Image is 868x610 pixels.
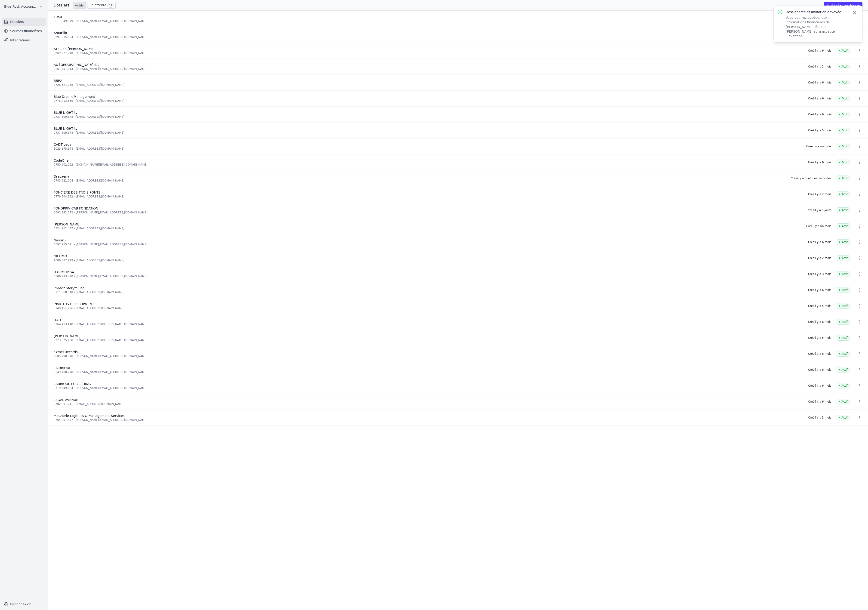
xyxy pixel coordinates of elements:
[2,601,46,608] button: Déconnexion
[54,338,803,342] div: 0773.925.188 - [EMAIL_ADDRESS][PERSON_NAME][DOMAIN_NAME]
[54,270,74,274] span: H GROUP SA
[54,131,803,135] div: 0737.609.378 - [EMAIL_ADDRESS][DOMAIN_NAME]
[837,160,850,165] span: Actif
[54,382,91,386] span: LABRIQUE PUBLISHING
[54,370,803,374] div: 0549.788.278 - [PERSON_NAME][EMAIL_ADDRESS][DOMAIN_NAME]
[837,271,850,277] span: Actif
[808,384,831,388] div: Créé il y a 6 mois
[54,211,802,214] div: 0691.942.372 - [PERSON_NAME][EMAIL_ADDRESS][DOMAIN_NAME]
[808,416,831,419] div: Créé il y a 5 mois
[54,179,785,182] div: 0785.321.304 - [EMAIL_ADDRESS][DOMAIN_NAME]
[2,27,46,35] a: Sources financières
[837,335,850,341] span: Actif
[88,2,116,9] a: En attente 11
[54,79,62,83] span: BBRA
[808,129,831,132] div: Créé il y a 5 mois
[54,31,67,35] span: Amarillo
[837,207,850,213] span: Actif
[837,112,850,117] span: Actif
[54,366,71,370] span: LA BRIQUE
[808,288,831,292] div: Créé il y a 6 mois
[837,415,850,420] span: Actif
[837,255,850,261] span: Actif
[54,191,100,194] span: FONCIERE DES TROIS PONTS
[54,227,801,230] div: 0824.912.447 - [EMAIL_ADDRESS][DOMAIN_NAME]
[837,176,850,181] span: Actif
[54,274,803,278] div: 0806.293.890 - [PERSON_NAME][EMAIL_ADDRESS][DOMAIN_NAME]
[54,414,125,418] span: MaChérie Logistics & Management Services
[808,97,831,100] div: Créé il y a 6 mois
[808,113,831,116] div: Créé il y a 6 mois
[54,19,800,23] div: 0811.649.379 - [PERSON_NAME][EMAIL_ADDRESS][DOMAIN_NAME]
[54,334,80,338] span: [PERSON_NAME]
[808,336,831,340] div: Créé il y a 5 mois
[54,254,67,258] span: GILLIMO
[806,224,831,228] div: Créé il y a un mois
[808,400,831,404] div: Créé il y a 6 mois
[4,4,37,9] span: Blue Rock Accounting
[837,64,850,69] span: Actif
[837,191,850,197] span: Actif
[837,303,850,309] span: Actif
[54,195,803,198] div: 0776.504.992 - [EMAIL_ADDRESS][DOMAIN_NAME]
[54,83,803,87] div: 0726.621.258 - [EMAIL_ADDRESS][DOMAIN_NAME]
[824,2,862,9] button: Ajouter un dossier
[54,354,803,358] div: 0805.790.678 - [PERSON_NAME][EMAIL_ADDRESS][DOMAIN_NAME]
[54,15,62,19] span: 1950
[54,306,803,310] div: 0749.451.296 - [EMAIL_ADDRESS][DOMAIN_NAME]
[54,318,61,322] span: ITAO
[54,143,72,146] span: CADT Legal
[54,35,803,39] div: 0697.915.394 - [PERSON_NAME][EMAIL_ADDRESS][DOMAIN_NAME]
[808,208,831,212] div: Créé il y a 8 jours
[837,287,850,293] span: Actif
[837,239,850,245] span: Actif
[54,243,803,246] div: 0697.915.691 - [PERSON_NAME][EMAIL_ADDRESS][DOMAIN_NAME]
[54,290,803,294] div: 0711.868.548 - [EMAIL_ADDRESS][DOMAIN_NAME]
[54,302,94,306] span: INVICTUS DEVELOPMENT
[73,2,86,9] a: Actifs
[54,99,803,103] div: 0776.413.635 - [EMAIL_ADDRESS][DOMAIN_NAME]
[786,15,847,38] p: Vous pourrez accéder aux informations financières de [PERSON_NAME] dès que [PERSON_NAME] aura acc...
[837,223,850,229] span: Actif
[806,145,831,148] div: Créé il y a un mois
[808,272,831,276] div: Créé il y a 3 mois
[54,238,66,242] span: Gasuku
[791,176,831,180] div: Créé il y a quelques secondes
[54,386,803,390] div: 0719.349.624 - [PERSON_NAME][EMAIL_ADDRESS][DOMAIN_NAME]
[837,383,850,388] span: Actif
[54,111,77,114] span: BLUE NIGHT tv
[808,240,831,244] div: Créé il y a 6 mois
[54,163,803,166] div: 0750.602.232 - [DOMAIN_NAME][EMAIL_ADDRESS][DOMAIN_NAME]
[837,128,850,133] span: Actif
[837,48,850,53] span: Actif
[54,67,803,71] div: 0867.751.013 - [PERSON_NAME][EMAIL_ADDRESS][DOMAIN_NAME]
[54,3,69,8] h3: Dossiers
[837,399,850,404] span: Actif
[54,63,99,67] span: AU [GEOGRAPHIC_DATA] SA
[786,10,847,14] p: Dossier créé et invitation envoyée
[54,115,803,119] div: 0737.609.378 - [EMAIL_ADDRESS][DOMAIN_NAME]
[837,144,850,149] span: Actif
[808,160,831,164] div: Créé il y a 6 mois
[808,81,831,84] div: Créé il y a 6 mois
[107,3,114,8] span: 11
[54,206,98,210] span: FONDPRIV CAB FONDATION
[54,95,95,99] span: Blue Dream Management
[54,259,803,262] div: 1006.887.219 - [EMAIL_ADDRESS][DOMAIN_NAME]
[54,418,803,422] div: 0765.257.447 - [PERSON_NAME][EMAIL_ADDRESS][DOMAIN_NAME]
[54,350,78,354] span: Kxmel Records
[54,175,69,178] span: Dracaena
[54,322,803,326] div: 0764.413.448 - [EMAIL_ADDRESS][PERSON_NAME][DOMAIN_NAME]
[837,80,850,85] span: Actif
[54,51,803,55] div: 0669.977.218 - [PERSON_NAME][EMAIL_ADDRESS][DOMAIN_NAME]
[808,256,831,260] div: Créé il y a 2 mois
[54,47,95,51] span: ATELIER [PERSON_NAME]
[2,18,46,26] a: Dossiers
[808,320,831,324] div: Créé il y a 6 mois
[808,352,831,356] div: Créé il y a 6 mois
[54,159,68,162] span: CodeOne
[808,304,831,308] div: Créé il y a 5 mois
[54,402,803,406] div: 0702.851.211 - [EMAIL_ADDRESS][DOMAIN_NAME]
[54,127,77,130] span: BLUE NIGHT tv
[2,3,46,10] button: Blue Rock Accounting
